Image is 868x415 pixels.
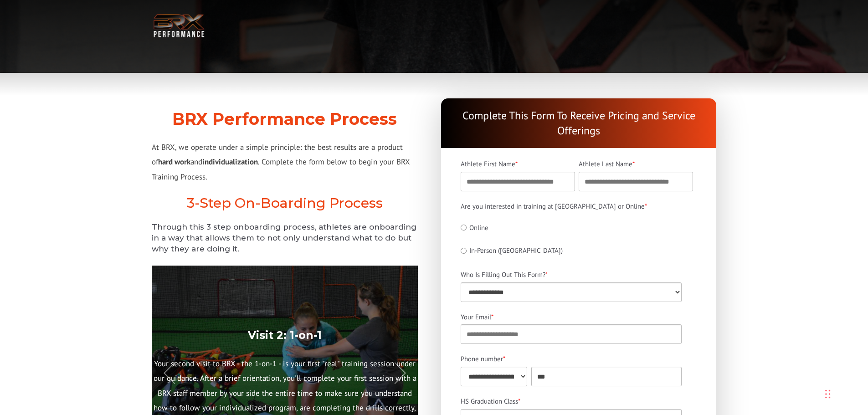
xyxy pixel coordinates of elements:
strong: individualization [202,157,258,167]
span: Who Is Filling Out This Form? [461,270,545,279]
img: BRX Transparent Logo-2 [152,12,206,40]
input: In-Person ([GEOGRAPHIC_DATA]) [461,248,467,254]
span: HS Graduation Class [461,397,518,405]
span: In-Person ([GEOGRAPHIC_DATA]) [469,246,563,255]
span: and [190,157,202,167]
strong: Visit 2: 1-on-1 [248,328,322,341]
h5: Through this 3 step onboarding process, athletes are onboarding in a way that allows them to not ... [152,222,418,254]
strong: hard work [158,157,190,167]
iframe: Chat Widget [739,317,868,415]
span: Your Email [461,313,491,321]
span: Online [469,223,488,232]
input: Online [461,225,467,231]
span: . Complete the form below to begin your BRX Training Process. [152,157,410,181]
span: Athlete First Name [461,159,515,168]
span: Are you interested in training at [GEOGRAPHIC_DATA] or Online [461,202,645,210]
span: Athlete Last Name [579,159,632,168]
span: At BRX, we operate under a simple principle: the best results are a product of [152,142,403,167]
div: Drag [825,380,831,408]
h2: 3-Step On-Boarding Process [152,195,418,211]
div: Complete This Form To Receive Pricing and Service Offerings [441,98,716,148]
span: Phone number [461,354,503,363]
h2: BRX Performance Process [152,109,418,129]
